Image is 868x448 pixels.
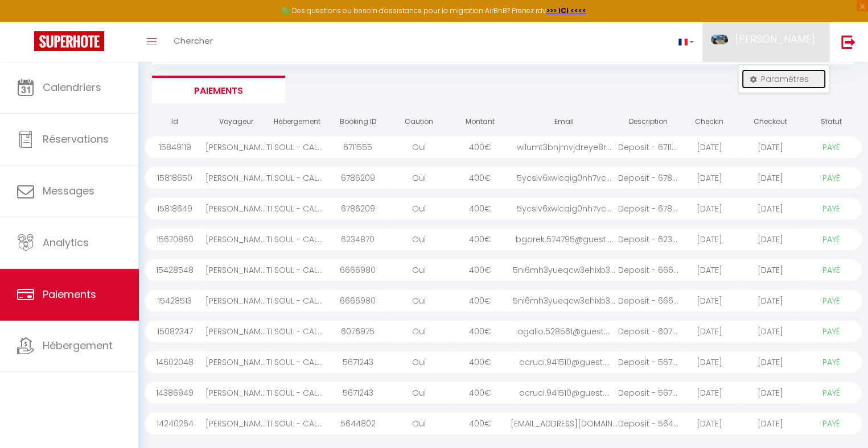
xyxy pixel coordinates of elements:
[152,76,285,103] li: Paiements
[266,198,327,219] div: TI SOUL - CALME - AUTHENTIQUE
[740,321,801,342] div: [DATE]
[43,132,109,146] span: Réservations
[145,413,205,434] div: 14240264
[327,413,388,434] div: 5644802
[43,235,89,250] span: Analytics
[266,413,327,434] div: TI SOUL - CALME - AUTHENTIQUE
[388,229,449,250] div: Oui
[449,112,510,132] th: Montant
[841,35,855,49] img: logout
[205,382,266,404] div: [PERSON_NAME]
[145,136,205,158] div: 15849119
[484,234,491,245] span: €
[327,167,388,189] div: 6786209
[205,290,266,312] div: [PERSON_NAME]
[484,142,491,153] span: €
[449,290,510,312] div: 400
[740,259,801,281] div: [DATE]
[165,22,221,62] a: Chercher
[43,184,94,198] span: Messages
[679,259,740,281] div: [DATE]
[449,382,510,404] div: 400
[511,229,618,250] div: bgorek.574795@guest....
[327,382,388,404] div: 5671243
[388,382,449,404] div: Oui
[679,321,740,342] div: [DATE]
[266,112,327,132] th: Hébergement
[327,259,388,281] div: 6666980
[511,290,618,312] div: 5ni6mh3yueqcw3ehixb3...
[449,321,510,342] div: 400
[43,338,113,352] span: Hébergement
[618,321,679,342] div: Deposit - 6076975 - ...
[618,167,679,189] div: Deposit - 6786209 - ...
[618,259,679,281] div: Deposit - 6666980 - ...
[740,136,801,158] div: [DATE]
[266,321,327,342] div: TI SOUL - CALME - AUTHENTIQUE
[511,167,618,189] div: 5ycslv6xwlcqig0nh7vc...
[484,356,491,368] span: €
[511,413,618,434] div: [EMAIL_ADDRESS][DOMAIN_NAME]
[801,112,862,132] th: Statut
[511,198,618,219] div: 5ycslv6xwlcqig0nh7vc...
[266,290,327,312] div: TI SOUL - CALME - AUTHENTIQUE
[740,382,801,404] div: [DATE]
[327,136,388,158] div: 6711555
[145,198,205,219] div: 15818649
[618,198,679,219] div: Deposit - 6786209 - ...
[618,382,679,404] div: Deposit - 5671243 - ...
[546,6,586,15] a: >>> ICI <<<<
[484,418,491,429] span: €
[484,295,491,306] span: €
[618,229,679,250] div: Deposit - 6234870 - ...
[511,382,618,404] div: ocruci.941510@guest....
[145,112,205,132] th: Id
[735,32,815,46] span: [PERSON_NAME]
[205,136,266,158] div: [PERSON_NAME]
[742,69,826,89] a: Paramètres
[449,198,510,219] div: 400
[174,35,213,47] span: Chercher
[740,290,801,312] div: [DATE]
[266,229,327,250] div: TI SOUL - CALME - AUTHENTIQUE
[511,259,618,281] div: 5ni6mh3yueqcw3ehixb3...
[205,198,266,219] div: [PERSON_NAME]
[327,351,388,373] div: 5671243
[449,351,510,373] div: 400
[388,351,449,373] div: Oui
[618,290,679,312] div: Deposit - 6666980 - ...
[34,31,104,51] img: Super Booking
[43,287,96,301] span: Paiements
[145,321,205,342] div: 15082347
[266,136,327,158] div: TI SOUL - CALME - AUTHENTIQUE
[484,172,491,184] span: €
[740,112,801,132] th: Checkout
[327,198,388,219] div: 6786209
[145,167,205,189] div: 15818650
[740,413,801,434] div: [DATE]
[618,351,679,373] div: Deposit - 5671243 - ...
[205,413,266,434] div: [PERSON_NAME]
[327,290,388,312] div: 6666980
[205,112,266,132] th: Voyageur
[388,136,449,158] div: Oui
[449,167,510,189] div: 400
[145,351,205,373] div: 14602048
[511,112,618,132] th: Email
[484,203,491,214] span: €
[449,259,510,281] div: 400
[266,351,327,373] div: TI SOUL - CALME - AUTHENTIQUE
[679,229,740,250] div: [DATE]
[266,382,327,404] div: TI SOUL - CALME - AUTHENTIQUE
[449,229,510,250] div: 400
[388,259,449,281] div: Oui
[679,382,740,404] div: [DATE]
[388,290,449,312] div: Oui
[327,321,388,342] div: 6076975
[740,167,801,189] div: [DATE]
[511,351,618,373] div: ocruci.941510@guest....
[388,413,449,434] div: Oui
[511,136,618,158] div: wilumt3bnjmvjdreye8r...
[679,136,740,158] div: [DATE]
